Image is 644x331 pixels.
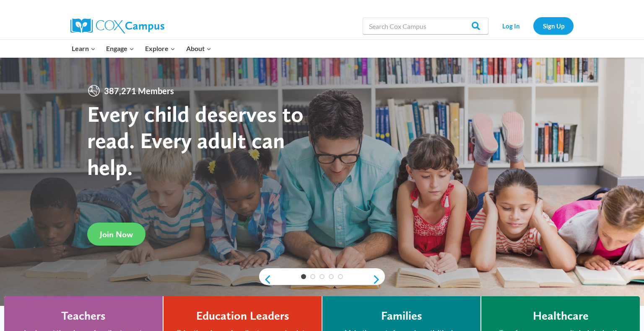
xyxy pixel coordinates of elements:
[329,274,334,279] a: 4
[310,274,315,279] a: 2
[106,43,134,54] span: Engage
[493,17,574,34] nav: Secondary Navigation
[66,40,216,57] nav: Primary Navigation
[301,274,306,279] a: 1
[363,18,488,34] input: Search Cox Campus
[319,274,325,279] a: 3
[381,309,422,323] h4: Families
[101,84,177,98] span: 387,271 Members
[61,309,106,323] h4: Teachers
[372,275,385,285] a: next
[186,43,211,54] span: About
[338,274,343,279] a: 5
[87,223,145,246] a: Join Now
[533,17,574,34] a: Sign Up
[259,275,272,285] a: previous
[72,43,96,54] span: Learn
[493,17,529,34] a: Log In
[70,18,164,33] img: Cox Campus
[533,309,589,323] h4: Healthcare
[196,309,289,323] h4: Education Leaders
[87,100,304,180] strong: Every child deserves to read. Every adult can help.
[145,43,175,54] span: Explore
[259,271,385,288] div: content slider buttons
[100,229,133,239] span: Join Now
